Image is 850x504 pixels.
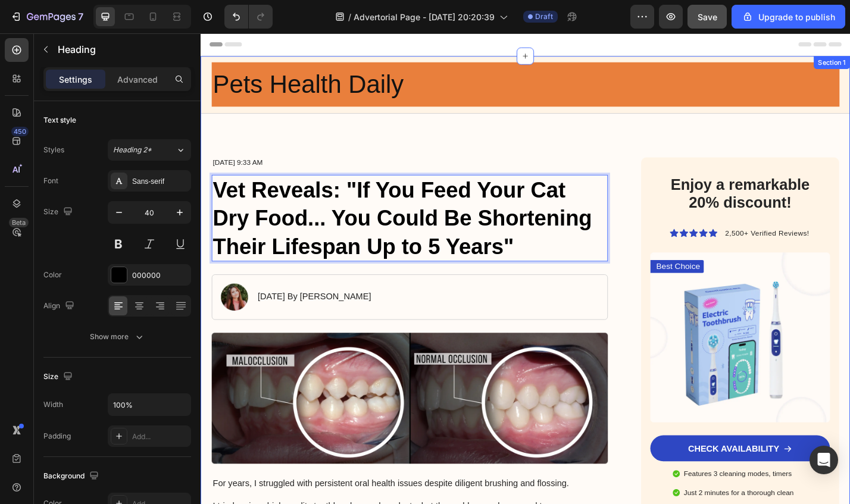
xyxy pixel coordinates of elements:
[43,369,75,385] div: Size
[58,42,186,57] p: Heading
[677,26,712,37] div: Section 1
[495,442,692,470] a: CHECK AVAILABILITY
[132,176,188,187] div: Sans-serif
[43,298,77,314] div: Align
[113,145,152,155] span: Heading 2*
[117,73,158,86] p: Advanced
[687,5,727,29] button: Save
[43,431,71,442] div: Padding
[132,431,188,442] div: Add...
[577,215,669,224] span: 2,500+ Verified Reviews!
[698,12,717,22] span: Save
[224,5,273,29] div: Undo/Redo
[43,270,62,280] div: Color
[43,468,101,484] div: Background
[43,115,76,126] div: Text style
[12,155,448,251] h1: Rich Text Editor. Editing area: main
[535,11,553,22] span: Draft
[354,11,495,23] span: Advertorial Page - [DATE] 20:20:39
[366,49,702,64] div: Rich Text Editor. Editing area: main
[43,145,64,155] div: Styles
[810,446,838,474] div: Open Intercom Messenger
[43,176,58,186] div: Font
[742,11,835,23] div: Upgrade to publish
[13,156,446,249] p: Vet Reveals: "If You Feed Your Cat Dry Food... You Could Be Shortening Their Lifespan Up to 5 Years"
[43,399,63,410] div: Width
[348,11,351,23] span: /
[500,155,687,197] h2: Enjoy a remarkable 20% discount!
[501,250,549,262] p: Best Choice
[90,331,145,343] div: Show more
[536,450,637,463] p: CHECK AVAILABILITY
[22,275,52,305] img: gempages_580359102639637252-dce8667a-0cd1-4d76-a309-9159595a9b53.webp
[201,33,850,504] iframe: Design area
[9,218,29,227] div: Beta
[78,10,83,24] p: 7
[43,326,191,348] button: Show more
[13,137,446,147] p: [DATE] 9:33 AM
[43,204,75,220] div: Size
[62,283,187,296] p: [DATE] By [PERSON_NAME]
[11,127,29,136] div: 450
[108,394,190,415] input: Auto
[495,240,692,427] img: gempages_580359102639637252-fc27622b-9a7e-4ceb-829c-379a1f57d31e.webp
[532,479,666,489] p: Features 3 cleaning modes, timers
[108,139,191,161] button: Heading 2*
[59,73,92,86] p: Settings
[732,5,845,29] button: Upgrade to publish
[12,329,448,474] img: gempages_580359102639637252-3a9d7e15-03c6-4749-9694-2ae88709803e.webp
[12,136,448,148] div: Rich Text Editor. Editing area: main
[5,5,89,29] button: 7
[132,270,188,281] div: 000000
